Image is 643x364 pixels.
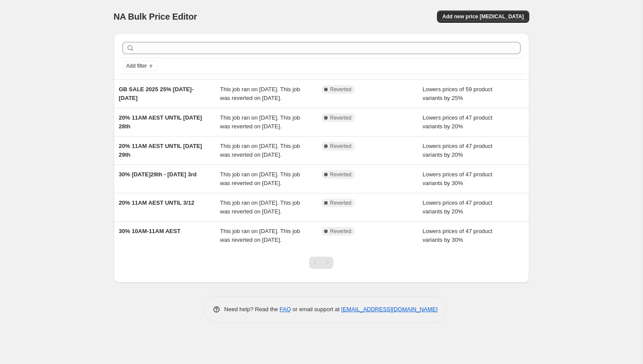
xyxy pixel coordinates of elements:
span: This job ran on [DATE]. This job was reverted on [DATE]. [220,171,300,186]
span: 20% 11AM AEST UNTIL 3/12 [119,199,195,206]
span: Lowers prices of 47 product variants by 20% [423,143,493,158]
span: Reverted [330,199,352,206]
span: Lowers prices of 47 product variants by 30% [423,171,493,186]
button: Add filter [122,61,157,71]
span: Lowers prices of 47 product variants by 30% [423,228,493,243]
span: Reverted [330,171,352,178]
span: 30% [DATE]29th - [DATE] 3rd [119,171,197,178]
span: 30% 10AM-11AM AEST [119,228,181,234]
a: [EMAIL_ADDRESS][DOMAIN_NAME] [341,306,437,312]
span: This job ran on [DATE]. This job was reverted on [DATE]. [220,86,300,101]
span: This job ran on [DATE]. This job was reverted on [DATE]. [220,228,300,243]
span: This job ran on [DATE]. This job was reverted on [DATE]. [220,114,300,130]
span: NA Bulk Price Editor [114,12,197,21]
span: Lowers prices of 59 product variants by 25% [423,86,493,101]
span: Reverted [330,143,352,150]
span: This job ran on [DATE]. This job was reverted on [DATE]. [220,199,300,215]
span: This job ran on [DATE]. This job was reverted on [DATE]. [220,143,300,158]
span: Add new price [MEDICAL_DATA] [442,13,524,20]
span: or email support at [291,306,341,312]
span: Reverted [330,114,352,121]
span: 20% 11AM AEST UNTIL [DATE] 29th [119,143,202,158]
a: FAQ [280,306,291,312]
span: 20% 11AM AEST UNTIL [DATE] 28th [119,114,202,130]
span: Add filter [126,62,147,69]
span: Reverted [330,228,352,235]
span: Need help? Read the [224,306,280,312]
span: Reverted [330,86,352,93]
span: GB SALE 2025 25% [DATE]-[DATE] [119,86,194,101]
span: Lowers prices of 47 product variants by 20% [423,199,493,215]
button: Add new price [MEDICAL_DATA] [437,10,529,23]
span: Lowers prices of 47 product variants by 20% [423,114,493,130]
nav: Pagination [309,257,333,269]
